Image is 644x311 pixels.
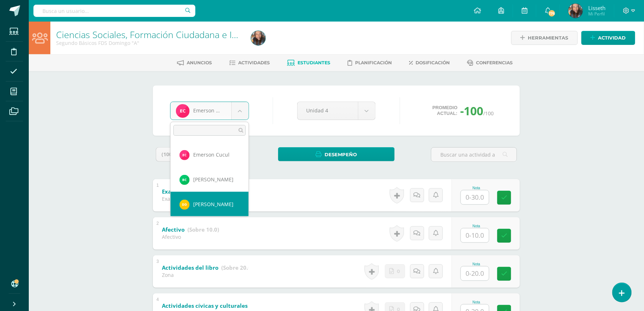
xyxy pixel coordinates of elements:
span: [PERSON_NAME] [193,176,233,183]
img: c9d0da25e2d36cea108d1126649e067e.png [180,175,190,185]
img: f3f7a41e732fdee5d43d03112e49b48c.png [180,150,190,160]
span: Emerson Cucul [193,151,230,158]
img: 6765de471330c47799fddbea01916c58.png [180,200,190,210]
span: [PERSON_NAME] [193,201,233,208]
